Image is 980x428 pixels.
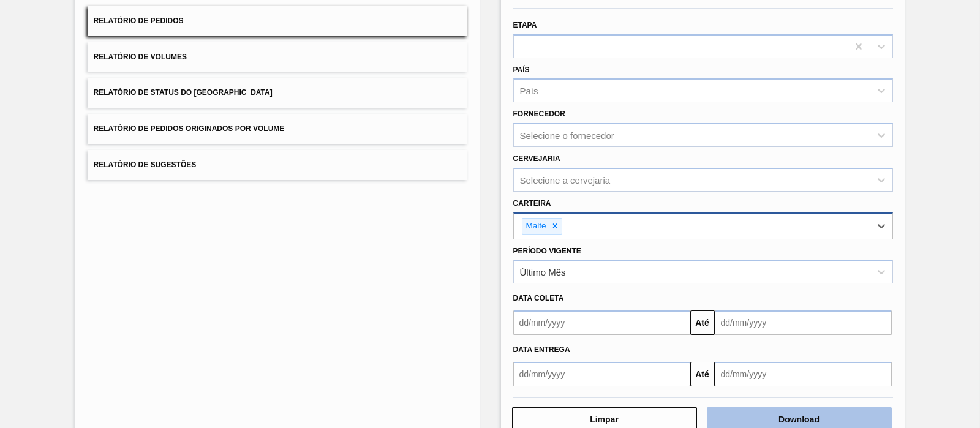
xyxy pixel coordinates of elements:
button: Relatório de Sugestões [88,150,467,180]
label: Cervejaria [513,154,560,163]
div: Selecione a cervejaria [520,175,611,185]
span: Relatório de Sugestões [94,160,197,169]
div: Malte [522,219,548,234]
label: Fornecedor [513,110,565,118]
div: Selecione o fornecedor [520,130,614,141]
button: Relatório de Status do [GEOGRAPHIC_DATA] [88,78,467,108]
span: Data coleta [513,294,564,302]
div: País [520,86,538,96]
span: Relatório de Pedidos Originados por Volume [94,124,285,133]
label: Etapa [513,21,537,29]
input: dd/mm/yyyy [513,310,690,335]
label: Período Vigente [513,247,581,255]
input: dd/mm/yyyy [513,362,690,386]
button: Relatório de Pedidos [88,6,467,36]
input: dd/mm/yyyy [715,310,892,335]
button: Até [690,362,715,386]
span: Relatório de Pedidos [94,17,184,25]
span: Relatório de Volumes [94,53,187,61]
input: dd/mm/yyyy [715,362,892,386]
button: Relatório de Volumes [88,42,467,72]
span: Relatório de Status do [GEOGRAPHIC_DATA] [94,88,273,97]
div: Último Mês [520,267,566,277]
label: Carteira [513,199,551,208]
span: Data entrega [513,345,570,354]
button: Relatório de Pedidos Originados por Volume [88,114,467,144]
button: Até [690,310,715,335]
label: País [513,66,530,74]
